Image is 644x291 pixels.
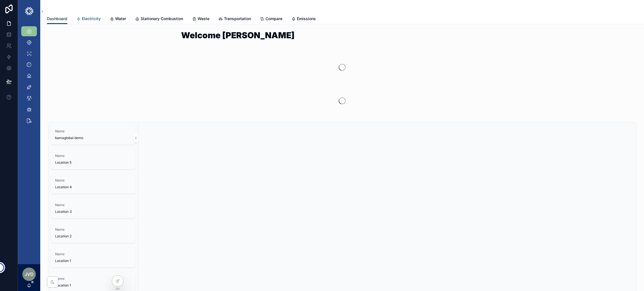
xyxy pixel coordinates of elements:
img: App logo [25,7,34,16]
a: Dashboard [47,14,67,24]
a: NameLocation 2 [51,223,136,243]
a: Waste [192,14,209,25]
span: Emissions [297,16,316,22]
a: Transportation [218,14,251,25]
span: bamaglobal demo [55,136,131,140]
span: Name [55,203,131,207]
span: Location 1 [55,259,131,263]
span: Name [55,154,131,158]
span: Compare [266,16,282,22]
a: NameLocation 4 [51,174,136,194]
span: Location 2 [55,234,131,238]
a: Namebamaglobal demo [51,125,136,145]
a: NameLocation 1 [51,247,136,268]
a: Electricity [76,14,101,25]
span: Name [55,252,131,256]
a: NameLocation 5 [51,149,136,169]
span: Stationary Combustion [141,16,183,22]
a: NameLocation 3 [51,198,136,218]
a: Stationary Combustion [135,14,183,25]
span: Name [55,276,131,281]
span: Name [55,178,131,183]
span: Waste [198,16,209,22]
h1: Welcome [PERSON_NAME] [181,31,503,39]
a: Compare [260,14,282,25]
span: Location 5 [55,160,131,165]
span: Name [55,227,131,232]
span: Dashboard [47,16,67,22]
span: Location 3 [55,209,131,214]
span: Location 4 [55,185,131,189]
span: JVd [25,271,34,278]
a: Water [110,14,126,25]
span: Location 1 [55,283,131,288]
span: Water [115,16,126,22]
span: Transportation [224,16,251,22]
div: scrollable content [18,22,40,133]
a: Emissions [291,14,316,25]
span: Electricity [82,16,101,22]
span: Name [55,129,131,133]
